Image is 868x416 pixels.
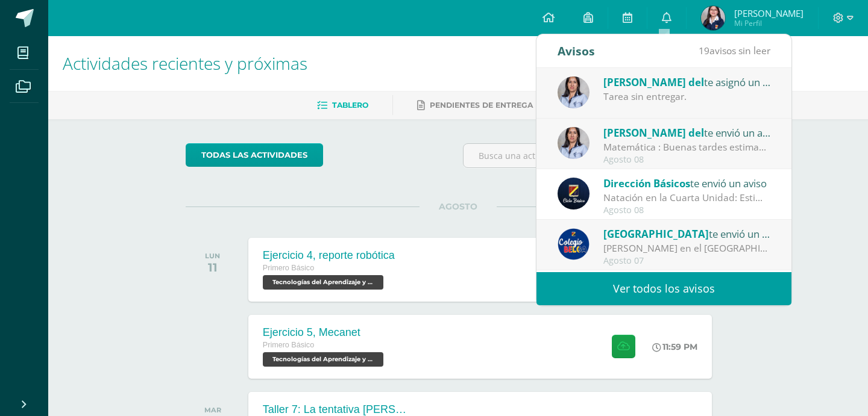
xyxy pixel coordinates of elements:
[603,125,771,140] div: te envió un aviso
[205,252,220,260] div: LUN
[603,176,690,190] span: Dirección Básicos
[558,228,590,260] img: 919ad801bb7643f6f997765cf4083301.png
[603,90,771,104] div: Tarea sin entregar.
[603,126,704,140] span: [PERSON_NAME] del
[464,144,731,167] input: Busca una actividad próxima aquí...
[263,264,314,272] span: Primero Básico
[603,227,709,241] span: [GEOGRAPHIC_DATA]
[603,175,771,191] div: te envió un aviso
[734,18,804,28] span: Mi Perfil
[603,75,704,89] span: [PERSON_NAME] del
[734,7,804,19] span: [PERSON_NAME]
[603,74,771,90] div: te asignó un comentario en 'Porcentaje' para 'Matemáticas'
[263,249,395,262] div: Ejercicio 4, reporte robótica
[263,275,383,290] span: Tecnologías del Aprendizaje y la Comunicación 'A'
[317,96,368,115] a: Tablero
[420,201,497,212] span: AGOSTO
[558,76,590,108] img: 8adba496f07abd465d606718f465fded.png
[603,226,771,241] div: te envió un aviso
[603,205,771,216] div: Agosto 08
[603,241,771,255] div: Abuelitos Heladeros en el Colegio Belga.: Estimados padres y madres de familia: Les saludamos cor...
[417,96,533,115] a: Pendientes de entrega
[263,326,386,339] div: Ejercicio 5, Mecanet
[603,140,771,154] div: Matemática : Buenas tardes estimados Padres de familia, espero que estén muy bien. Les quiero ped...
[558,178,590,210] img: 0125c0eac4c50c44750533c4a7747585.png
[603,155,771,165] div: Agosto 08
[332,101,368,110] span: Tablero
[652,341,697,352] div: 11:59 PM
[263,341,314,349] span: Primero Básico
[204,406,221,414] div: MAR
[263,403,407,416] div: Taller 7: La tentativa [PERSON_NAME]
[701,6,725,30] img: 5f4a4212820840d6231e44e1abc99324.png
[430,101,533,110] span: Pendientes de entrega
[63,52,307,75] span: Actividades recientes y próximas
[558,34,595,67] div: Avisos
[699,44,709,57] span: 19
[558,127,590,159] img: 8adba496f07abd465d606718f465fded.png
[263,352,383,367] span: Tecnologías del Aprendizaje y la Comunicación 'A'
[603,256,771,266] div: Agosto 07
[205,260,220,275] div: 11
[603,191,771,205] div: Natación en la Cuarta Unidad: Estimados padres y madres de familia: Reciban un cordial saludo des...
[186,143,323,167] a: todas las Actividades
[536,272,791,305] a: Ver todos los avisos
[699,44,770,57] span: avisos sin leer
